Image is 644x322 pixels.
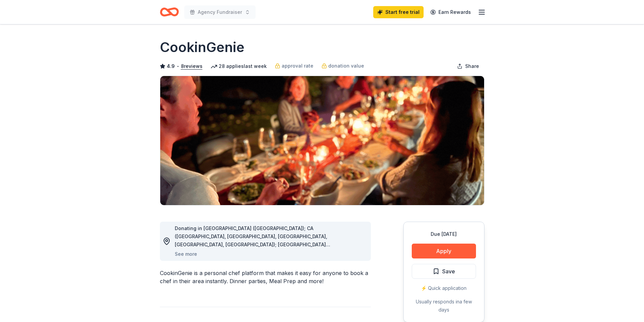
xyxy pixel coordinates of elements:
[321,62,364,70] a: donation value
[160,76,484,205] img: Image for CookinGenie
[160,38,244,57] h1: CookinGenie
[465,62,479,70] span: Share
[412,244,476,258] button: Apply
[412,264,476,279] button: Save
[412,230,476,238] div: Due [DATE]
[282,62,313,70] span: approval rate
[211,62,267,70] div: 28 applies last week
[442,267,455,276] span: Save
[181,62,202,70] button: 8reviews
[426,6,475,18] a: Earn Rewards
[452,59,484,73] button: Share
[275,62,313,70] a: approval rate
[167,62,175,70] span: 4.9
[184,5,256,19] button: Agency Fundraiser
[373,6,424,18] a: Start free trial
[160,269,371,285] div: CookinGenie is a personal chef platform that makes it easy for anyone to book a chef in their are...
[198,8,242,16] span: Agency Fundraiser
[328,62,364,70] span: donation value
[160,4,179,20] a: Home
[176,64,179,69] span: •
[412,298,476,314] div: Usually responds in a few days
[175,250,197,258] button: See more
[412,284,476,292] div: ⚡️ Quick application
